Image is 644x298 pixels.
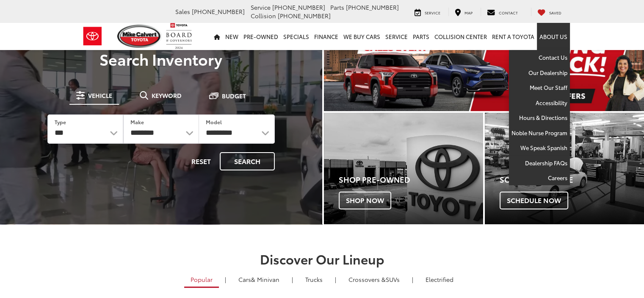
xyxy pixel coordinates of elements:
[499,10,518,15] span: Contact
[241,23,281,50] a: Pre-Owned
[531,8,568,16] a: My Saved Vehicles
[184,152,218,170] button: Reset
[419,272,460,287] a: Electrified
[251,11,276,20] span: Collision
[281,23,312,50] a: Specials
[299,272,329,287] a: Trucks
[509,110,570,125] a: Hours & Directions
[342,272,406,287] a: SUVs
[223,23,241,50] a: New
[410,23,432,50] a: Parts
[410,275,415,284] li: |
[448,8,479,16] a: Map
[549,10,561,15] span: Saved
[55,118,66,125] label: Type
[77,22,108,50] img: Toyota
[223,275,228,284] li: |
[220,152,275,170] button: Search
[222,93,246,99] span: Budget
[348,275,386,284] span: Crossovers &
[425,10,440,15] span: Service
[341,23,383,50] a: WE BUY CARS
[509,65,570,81] a: Our Dealership
[346,3,399,11] span: [PHONE_NUMBER]
[509,50,570,65] a: Contact Us
[509,95,570,111] a: Accessibility
[324,113,483,224] a: Shop Pre-Owned Shop Now
[481,8,524,16] a: Contact
[383,23,410,50] a: Service
[130,118,144,125] label: Make
[251,3,271,11] span: Service
[272,3,325,11] span: [PHONE_NUMBER]
[36,50,287,67] h3: Search Inventory
[251,275,279,284] span: & Minivan
[184,272,219,288] a: Popular
[464,10,473,15] span: Map
[537,23,570,50] a: About Us
[324,113,483,224] div: Toyota
[117,25,162,48] img: Mike Calvert Toyota
[175,7,190,16] span: Sales
[152,92,182,98] span: Keyword
[211,23,223,50] a: Home
[485,113,644,224] div: Toyota
[333,275,338,284] li: |
[509,125,570,141] a: Noble Nurse Program
[509,156,570,171] a: Dealership FAQs
[485,113,644,224] a: Schedule Service Schedule Now
[432,23,489,50] a: Collision Center
[192,7,245,16] span: [PHONE_NUMBER]
[206,118,222,125] label: Model
[232,272,286,287] a: Cars
[339,192,391,209] span: Shop Now
[509,80,570,95] a: Meet Our Staff
[24,252,621,266] h2: Discover Our Lineup
[312,23,341,50] a: Finance
[408,8,447,16] a: Service
[509,140,570,156] a: We Speak Spanish
[489,23,537,50] a: Rent a Toyota
[278,11,331,20] span: [PHONE_NUMBER]
[509,170,570,185] a: Careers
[88,92,112,98] span: Vehicle
[500,175,644,184] h4: Schedule Service
[500,192,568,209] span: Schedule Now
[330,3,344,11] span: Parts
[339,175,483,184] h4: Shop Pre-Owned
[290,275,295,284] li: |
